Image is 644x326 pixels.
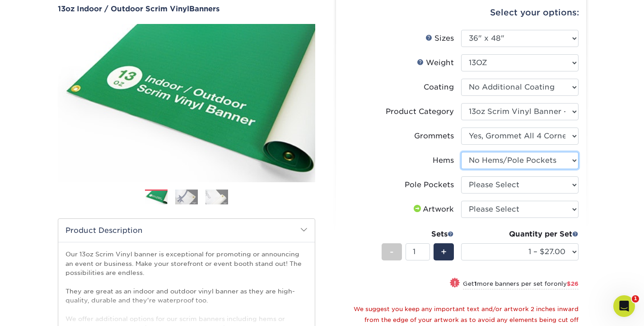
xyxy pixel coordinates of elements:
small: Get more banners per set for [463,280,579,289]
img: 13oz Indoor / Outdoor Scrim Vinyl 01 [58,14,315,192]
span: - [390,245,394,259]
div: Quantity per Set [461,229,579,240]
div: Grommets [414,131,454,142]
span: 1 [632,295,639,302]
div: Sizes [425,33,454,44]
h2: Product Description [58,219,315,242]
div: Coating [424,82,454,93]
span: ! [454,279,456,288]
div: Pole Pockets [405,180,454,190]
div: Product Category [386,106,454,117]
img: Banners 01 [145,190,168,206]
div: Artwork [412,204,454,215]
img: Banners 02 [175,189,198,205]
div: Hems [433,155,454,166]
span: only [554,280,579,287]
strong: 1 [474,280,477,287]
span: $26 [567,280,579,287]
h1: Banners [58,5,315,13]
a: 13oz Indoor / Outdoor Scrim VinylBanners [58,5,315,13]
img: Banners 03 [205,189,228,205]
span: 13oz Indoor / Outdoor Scrim Vinyl [58,5,189,13]
div: Weight [417,57,454,68]
span: + [441,245,447,259]
div: Sets [382,229,454,240]
iframe: Intercom live chat [613,295,635,317]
